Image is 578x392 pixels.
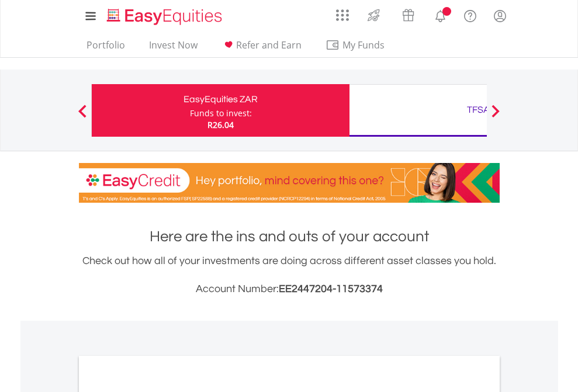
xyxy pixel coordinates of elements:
span: My Funds [326,37,402,53]
div: Funds to invest: [190,107,252,119]
a: Notifications [425,3,455,26]
a: AppsGrid [328,3,357,22]
button: Previous [71,110,94,122]
div: Check out how all of your investments are doing across different asset classes you hold. [79,253,500,297]
span: R26.04 [207,119,234,130]
img: grid-menu-icon.svg [336,9,349,22]
span: EE2447204-11573374 [279,283,383,294]
span: Refer and Earn [236,39,302,51]
a: Invest Now [144,39,202,57]
img: thrive-v2.svg [364,6,383,25]
button: Next [484,110,507,122]
img: EasyEquities_Logo.png [105,7,227,26]
h1: Here are the ins and outs of your account [79,226,500,247]
div: EasyEquities ZAR [99,91,342,107]
img: vouchers-v2.svg [399,6,418,25]
a: FAQ's and Support [455,3,485,26]
a: Vouchers [391,3,425,25]
img: EasyCredit Promotion Banner [79,163,500,203]
a: My Profile [485,3,515,29]
h3: Account Number: [79,281,500,297]
a: Portfolio [82,39,130,57]
a: Home page [102,3,227,26]
a: Refer and Earn [217,39,306,57]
